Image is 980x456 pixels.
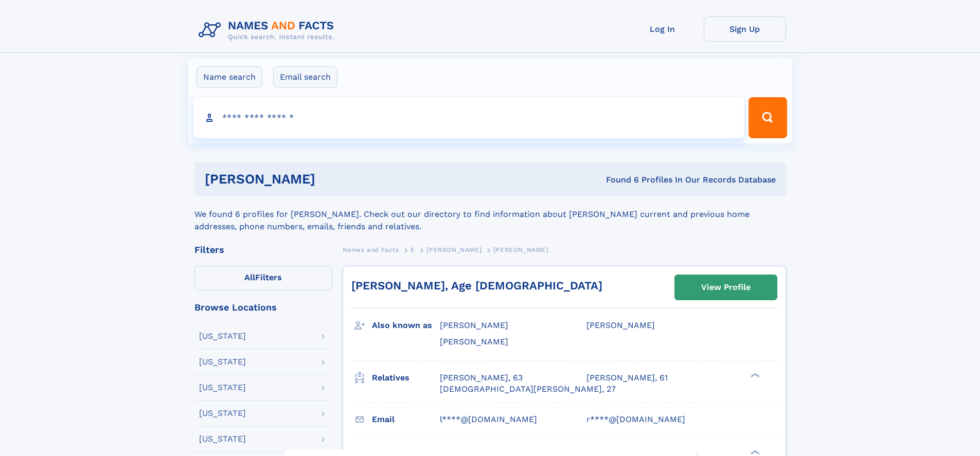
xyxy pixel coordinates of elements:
[411,246,415,253] span: E
[411,243,415,256] a: E
[675,275,777,300] a: View Profile
[244,272,255,282] span: All
[199,358,246,366] div: [US_STATE]
[194,266,332,290] label: Filters
[194,303,332,312] div: Browse Locations
[372,411,440,428] h3: Email
[440,337,508,346] span: [PERSON_NAME]
[205,173,461,186] h1: [PERSON_NAME]
[199,384,246,392] div: [US_STATE]
[621,16,704,42] a: Log In
[372,317,440,334] h3: Also known as
[701,276,751,299] div: View Profile
[704,16,786,42] a: Sign Up
[426,246,482,253] span: [PERSON_NAME]
[273,66,337,88] label: Email search
[199,409,246,417] div: [US_STATE]
[748,449,760,455] div: ❯
[749,97,787,138] button: Search Button
[440,384,616,395] a: [DEMOGRAPHIC_DATA][PERSON_NAME], 27
[197,66,262,88] label: Name search
[351,279,602,292] a: [PERSON_NAME], Age [DEMOGRAPHIC_DATA]
[440,372,523,384] a: [PERSON_NAME], 63
[493,246,548,253] span: [PERSON_NAME]
[199,332,246,340] div: [US_STATE]
[193,97,744,138] input: search input
[194,16,343,44] img: Logo Names and Facts
[586,320,655,330] span: [PERSON_NAME]
[343,243,399,256] a: Names and Facts
[372,369,440,387] h3: Relatives
[586,372,668,384] a: [PERSON_NAME], 61
[199,435,246,443] div: [US_STATE]
[440,320,508,330] span: [PERSON_NAME]
[194,196,786,233] div: We found 6 profiles for [PERSON_NAME]. Check out our directory to find information about [PERSON_...
[460,174,776,186] div: Found 6 Profiles In Our Records Database
[748,372,760,378] div: ❯
[194,245,332,254] div: Filters
[426,243,482,256] a: [PERSON_NAME]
